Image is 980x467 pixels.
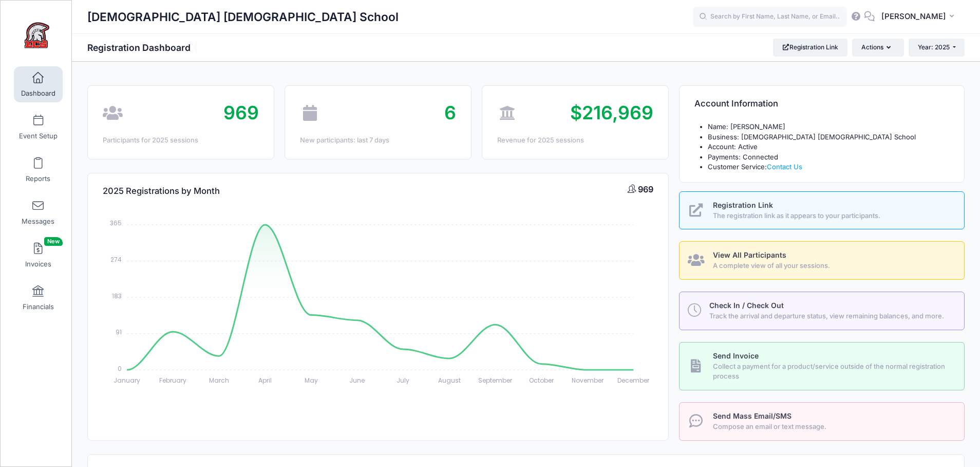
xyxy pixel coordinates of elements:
[300,135,456,146] div: New participants: last 7 days
[14,280,63,316] a: Financials
[852,39,903,56] button: Actions
[679,342,965,390] a: Send Invoice Collect a payment for a product/service outside of the normal registration process
[305,376,318,385] tspan: May
[713,211,953,221] span: The registration link as it appears to your participants.
[23,302,54,311] span: Financials
[713,250,786,259] span: View All Participants
[397,376,410,385] tspan: July
[679,241,965,280] a: View All Participants A complete view of all your sessions.
[572,376,604,385] tspan: November
[103,176,220,206] h4: 2025 Registrations by Month
[497,135,653,146] div: Revenue for 2025 sessions
[118,364,122,372] tspan: 0
[14,194,63,230] a: Messages
[767,163,802,171] a: Contact Us
[708,152,949,163] li: Payments: Connected
[14,152,63,188] a: Reports
[25,260,51,268] span: Invoices
[112,291,122,300] tspan: 183
[713,201,773,209] span: Registration Link
[14,66,63,102] a: Dashboard
[638,184,653,194] span: 969
[350,376,365,385] tspan: June
[693,7,847,27] input: Search by First Name, Last Name, or Email...
[875,5,965,29] button: [PERSON_NAME]
[708,132,949,142] li: Business: [DEMOGRAPHIC_DATA] [DEMOGRAPHIC_DATA] School
[114,376,140,385] tspan: January
[909,39,965,56] button: Year: 2025
[713,411,791,420] span: Send Mass Email/SMS
[438,376,461,385] tspan: August
[708,142,949,152] li: Account: Active
[103,135,259,146] div: Participants for 2025 sessions
[26,174,50,183] span: Reports
[87,42,199,53] h1: Registration Dashboard
[1,11,72,60] a: Evangelical Christian School
[14,237,63,273] a: InvoicesNew
[709,301,784,310] span: Check In / Check Out
[159,376,186,385] tspan: February
[713,422,953,432] span: Compose an email or text message.
[713,362,953,382] span: Collect a payment for a product/service outside of the normal registration process
[209,376,229,385] tspan: March
[881,11,946,22] span: [PERSON_NAME]
[116,328,122,336] tspan: 91
[679,292,965,330] a: Check In / Check Out Track the arrival and departure status, view remaining balances, and more.
[773,39,847,56] a: Registration Link
[21,89,55,98] span: Dashboard
[110,255,122,264] tspan: 274
[17,16,56,55] img: Evangelical Christian School
[570,101,653,124] span: $216,969
[22,217,54,226] span: Messages
[694,89,778,119] h4: Account Information
[14,109,63,145] a: Event Setup
[918,43,950,51] span: Year: 2025
[19,132,58,140] span: Event Setup
[110,219,122,227] tspan: 365
[618,376,650,385] tspan: December
[708,122,949,132] li: Name: [PERSON_NAME]
[709,311,952,321] span: Track the arrival and departure status, view remaining balances, and more.
[713,261,953,271] span: A complete view of all your sessions.
[679,402,965,441] a: Send Mass Email/SMS Compose an email or text message.
[223,101,259,124] span: 969
[87,5,399,29] h1: [DEMOGRAPHIC_DATA] [DEMOGRAPHIC_DATA] School
[679,191,965,230] a: Registration Link The registration link as it appears to your participants.
[529,376,554,385] tspan: October
[44,237,63,246] span: New
[258,376,272,385] tspan: April
[444,101,456,124] span: 6
[479,376,513,385] tspan: September
[708,162,949,172] li: Customer Service:
[713,351,759,360] span: Send Invoice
